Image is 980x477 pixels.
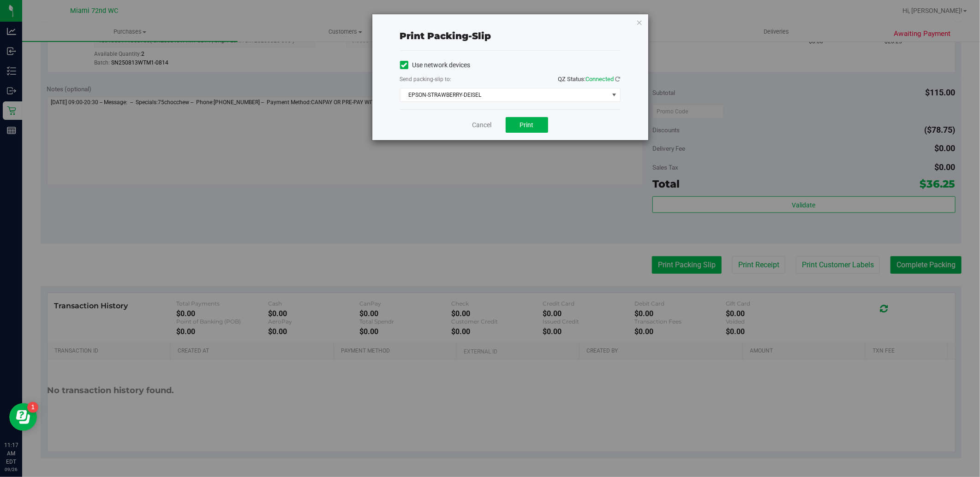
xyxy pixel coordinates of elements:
[400,30,491,41] span: Print packing-slip
[586,76,614,82] span: Connected
[9,403,37,431] iframe: Resource center
[506,117,548,133] button: Print
[520,121,534,129] span: Print
[400,88,609,101] span: EPSON-STRAWBERRY-DEISEL
[558,76,621,82] span: QZ Status:
[400,60,471,70] label: Use network devices
[608,88,620,101] span: select
[472,120,492,130] a: Cancel
[400,75,452,83] label: Send packing-slip to:
[27,402,38,413] iframe: Resource center unread badge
